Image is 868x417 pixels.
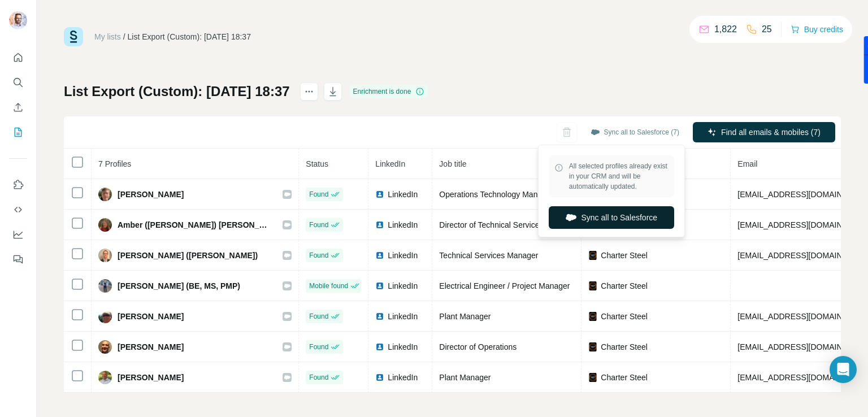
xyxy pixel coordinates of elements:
[64,82,290,101] h1: List Export (Custom): [DATE] 18:37
[601,372,647,383] span: Charter Steel
[601,341,647,353] span: Charter Steel
[98,159,131,168] span: 7 Profiles
[9,175,27,195] button: Use Surfe on LinkedIn
[98,218,112,232] img: Avatar
[9,72,27,93] button: Search
[9,47,27,68] button: Quick start
[98,340,112,354] img: Avatar
[118,189,184,200] span: [PERSON_NAME]
[300,82,318,101] button: actions
[439,342,517,351] span: Director of Operations
[791,21,843,37] button: Buy credits
[439,312,491,321] span: Plant Manager
[123,31,125,42] li: /
[9,224,27,245] button: Dashboard
[94,32,121,41] a: My lists
[309,372,328,383] span: Found
[98,371,112,384] img: Avatar
[98,279,112,293] img: Avatar
[375,190,384,199] img: LinkedIn logo
[309,311,328,322] span: Found
[64,27,83,46] img: Surfe Logo
[350,85,428,98] div: Enrichment is done
[588,281,597,290] img: company-logo
[388,280,418,292] span: LinkedIn
[737,159,757,168] span: Email
[439,159,466,168] span: Job title
[439,220,543,229] span: Director of Technical Services
[118,219,271,231] span: Amber ([PERSON_NAME]) [PERSON_NAME]
[762,23,772,36] p: 25
[9,97,27,118] button: Enrich CSV
[118,372,184,383] span: [PERSON_NAME]
[388,311,418,322] span: LinkedIn
[375,373,384,382] img: LinkedIn logo
[375,342,384,351] img: LinkedIn logo
[388,341,418,353] span: LinkedIn
[388,250,418,261] span: LinkedIn
[439,190,553,199] span: Operations Technology Manager
[118,341,184,353] span: [PERSON_NAME]
[375,281,384,290] img: LinkedIn logo
[98,249,112,262] img: Avatar
[9,11,27,29] img: Avatar
[549,206,674,229] button: Sync all to Salesforce
[309,250,328,260] span: Found
[588,373,597,382] img: company-logo
[439,373,491,382] span: Plant Manager
[569,161,669,192] span: All selected profiles already exist in your CRM and will be automatically updated.
[388,219,418,231] span: LinkedIn
[375,159,405,168] span: LinkedIn
[588,251,597,260] img: company-logo
[118,311,184,322] span: [PERSON_NAME]
[388,372,418,383] span: LinkedIn
[118,280,240,292] span: [PERSON_NAME] (BE, MS, PMP)
[588,312,597,321] img: company-logo
[721,127,821,138] span: Find all emails & mobiles (7)
[583,124,687,141] button: Sync all to Salesforce (7)
[309,281,348,291] span: Mobile found
[98,310,112,323] img: Avatar
[375,312,384,321] img: LinkedIn logo
[439,251,538,260] span: Technical Services Manager
[128,31,251,42] div: List Export (Custom): [DATE] 18:37
[830,356,857,383] div: Open Intercom Messenger
[375,220,384,229] img: LinkedIn logo
[309,220,328,230] span: Found
[388,189,418,200] span: LinkedIn
[714,23,737,36] p: 1,822
[309,189,328,199] span: Found
[309,342,328,352] span: Found
[601,280,647,292] span: Charter Steel
[9,122,27,142] button: My lists
[439,281,570,290] span: Electrical Engineer / Project Manager
[98,188,112,201] img: Avatar
[601,250,647,261] span: Charter Steel
[9,199,27,220] button: Use Surfe API
[375,251,384,260] img: LinkedIn logo
[693,122,835,142] button: Find all emails & mobiles (7)
[588,342,597,351] img: company-logo
[118,250,258,261] span: [PERSON_NAME] ([PERSON_NAME])
[601,311,647,322] span: Charter Steel
[9,249,27,270] button: Feedback
[306,159,328,168] span: Status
